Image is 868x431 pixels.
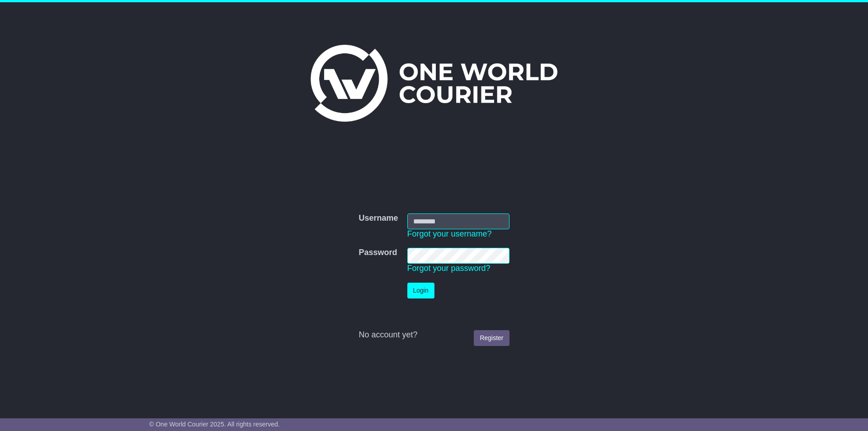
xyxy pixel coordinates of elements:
a: Register [474,330,509,346]
label: Username [359,213,398,223]
button: Login [407,283,434,298]
div: No account yet? [359,330,509,340]
img: One World [311,45,557,122]
a: Forgot your password? [407,264,491,273]
a: Forgot your username? [407,229,492,238]
span: © One World Courier 2025. All rights reserved. [149,421,280,428]
label: Password [359,248,397,258]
